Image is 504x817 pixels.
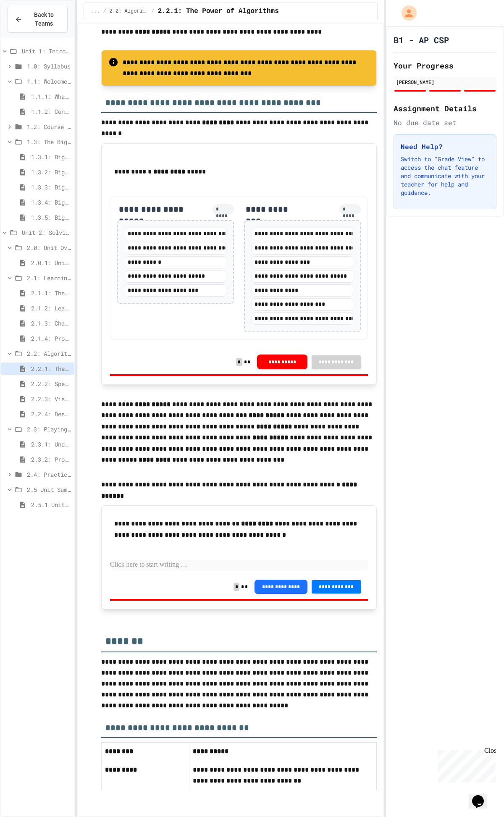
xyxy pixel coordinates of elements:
[31,304,71,313] span: 2.1.2: Learning to Solve Hard Problems
[152,8,155,15] span: /
[103,8,106,15] span: /
[394,60,496,71] h2: Your Progress
[401,142,489,152] h3: Need Help?
[27,243,71,252] span: 2.0: Unit Overview
[31,289,71,297] span: 2.1.1: The Growth Mindset
[31,168,71,176] span: 1.3.2: Big Idea 2 - Data
[27,425,71,433] span: 2.3: Playing Games
[31,213,71,222] span: 1.3.5: Big Idea 5 - Impact of Computing
[396,78,494,86] div: [PERSON_NAME]
[22,47,71,55] span: Unit 1: Intro to Computer Science
[31,152,71,161] span: 1.3.1: Big Idea 1 - Creative Development
[27,349,71,358] span: 2.2: Algorithms - from Pseudocode to Flowcharts
[469,783,496,809] iframe: chat widget
[27,77,71,86] span: 1.1: Welcome to Computer Science
[31,107,71,116] span: 1.1.2: Connect with Your World
[8,6,68,33] button: Back to Teams
[91,8,100,15] span: ...
[31,183,71,192] span: 1.3.3: Big Idea 3 - Algorithms and Programming
[158,6,279,16] span: 2.2.1: The Power of Algorithms
[27,11,60,28] span: Back to Teams
[27,122,71,131] span: 1.2: Course Overview and the AP Exam
[31,319,71,328] span: 2.1.3: Challenge Problem - The Bridge
[31,198,71,207] span: 1.3.4: Big Idea 4 - Computing Systems and Networks
[434,747,496,783] iframe: chat widget
[31,92,71,101] span: 1.1.1: What is Computer Science?
[31,334,71,343] span: 2.1.4: Problem Solving Practice
[27,62,71,71] span: 1.0: Syllabus
[393,3,419,23] div: My Account
[31,379,71,388] span: 2.2.2: Specifying Ideas with Pseudocode
[394,34,449,46] h1: B1 - AP CSP
[31,500,71,509] span: 2.5.1 Unit Summary
[31,394,71,403] span: 2.2.3: Visualizing Logic with Flowcharts
[27,273,71,282] span: 2.1: Learning to Solve Hard Problems
[22,228,71,237] span: Unit 2: Solving Problems in Computer Science
[27,485,71,494] span: 2.5 Unit Summary
[394,102,496,114] h2: Assignment Details
[394,118,496,128] div: No due date set
[27,470,71,479] span: 2.4: Practice with Algorithms
[31,410,71,418] span: 2.2.4: Designing Flowcharts
[31,455,71,464] span: 2.3.2: Problem Solving Reflection
[31,258,71,267] span: 2.0.1: Unit Overview
[401,155,489,197] p: Switch to "Grade View" to access the chat feature and communicate with your teacher for help and ...
[31,440,71,449] span: 2.3.1: Understanding Games with Flowcharts
[3,3,58,53] div: Chat with us now!Close
[27,137,71,146] span: 1.3: The Big Ideas
[31,364,71,373] span: 2.2.1: The Power of Algorithms
[110,8,148,15] span: 2.2: Algorithms - from Pseudocode to Flowcharts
